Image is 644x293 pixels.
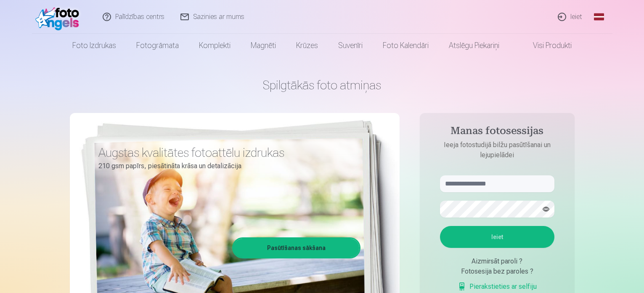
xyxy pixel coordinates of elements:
[509,34,582,57] a: Visi produkti
[432,125,563,140] h4: Manas fotosessijas
[98,160,354,172] p: 210 gsm papīrs, piesātināta krāsa un detalizācija
[439,34,509,57] a: Atslēgu piekariņi
[35,3,84,30] img: /fa1
[189,34,241,57] a: Komplekti
[126,34,189,57] a: Fotogrāmata
[70,78,575,93] h1: Spilgtākās foto atmiņas
[458,282,537,292] a: Pierakstieties ar selfiju
[328,34,373,57] a: Suvenīri
[440,266,554,277] div: Fotosesija bez paroles ?
[241,34,286,57] a: Magnēti
[432,140,563,160] p: Ieeja fotostudijā bilžu pasūtīšanai un lejupielādei
[233,239,359,257] a: Pasūtīšanas sākšana
[98,145,354,160] h3: Augstas kvalitātes fotoattēlu izdrukas
[373,34,439,57] a: Foto kalendāri
[62,34,126,57] a: Foto izdrukas
[286,34,328,57] a: Krūzes
[440,226,554,248] button: Ieiet
[440,256,554,266] div: Aizmirsāt paroli ?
